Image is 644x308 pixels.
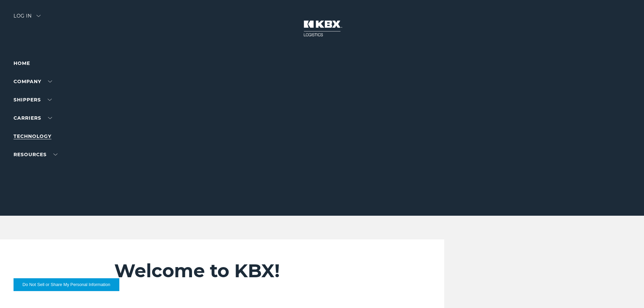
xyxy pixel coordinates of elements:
[114,260,404,282] h2: Welcome to KBX!
[14,60,30,66] a: Home
[14,278,119,291] button: Do Not Sell or Share My Personal Information
[297,14,348,43] img: kbx logo
[14,97,52,103] a: SHIPPERS
[14,151,57,158] a: RESOURCES
[14,115,52,121] a: Carriers
[14,14,41,23] div: Log in
[14,133,51,139] a: Technology
[14,78,52,85] a: Company
[37,15,41,17] img: arrow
